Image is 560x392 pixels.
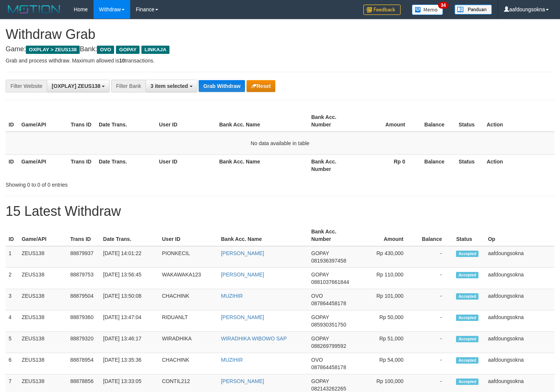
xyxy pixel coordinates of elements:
span: GOPAY [311,314,329,320]
td: aafdoungsokna [485,268,554,289]
th: Status [453,225,485,246]
th: Op [485,225,554,246]
button: 3 item selected [146,80,197,92]
th: Trans ID [68,110,96,132]
span: OVO [311,357,323,363]
td: aafdoungsokna [485,246,554,268]
th: Date Trans. [100,225,159,246]
th: Bank Acc. Number [308,154,358,176]
a: [PERSON_NAME] [221,378,264,384]
td: [DATE] 13:47:04 [100,310,159,332]
th: Amount [358,110,416,132]
td: 4 [6,310,19,332]
span: Copy 082143262265 to clipboard [311,386,346,392]
td: 2 [6,268,19,289]
span: OXPLAY > ZEUS138 [26,46,80,54]
th: Balance [415,225,453,246]
td: 5 [6,332,19,353]
img: panduan.png [455,4,492,15]
span: Copy 0881037661844 to clipboard [311,279,349,285]
img: Feedback.jpg [363,4,401,15]
a: WIRADHIKA WIBOWO SAP [221,336,287,342]
button: Grab Withdraw [199,80,245,92]
span: LINKAJA [141,46,169,54]
span: Copy 081936397458 to clipboard [311,258,346,264]
button: [OXPLAY] ZEUS138 [47,80,110,92]
th: Bank Acc. Number [308,110,358,132]
th: Rp 0 [358,154,416,176]
span: Copy 088269799592 to clipboard [311,343,346,349]
span: GOPAY [311,378,329,384]
th: Date Trans. [96,110,156,132]
td: - [415,246,453,268]
th: User ID [156,110,216,132]
span: Accepted [456,336,478,342]
p: Grab and process withdraw. Maximum allowed is transactions. [6,57,554,64]
span: GOPAY [311,272,329,278]
td: aafdoungsokna [485,289,554,310]
td: ZEUS138 [19,268,67,289]
td: [DATE] 13:46:17 [100,332,159,353]
td: Rp 54,000 [357,353,415,374]
span: [OXPLAY] ZEUS138 [52,83,100,89]
h4: Game: Bank: [6,46,554,53]
span: Accepted [456,315,478,321]
span: Accepted [456,272,478,278]
th: ID [6,225,19,246]
span: GOPAY [116,46,140,54]
td: [DATE] 14:01:22 [100,246,159,268]
span: Accepted [456,379,478,385]
td: 3 [6,289,19,310]
th: Bank Acc. Name [216,110,308,132]
td: - [415,310,453,332]
span: GOPAY [311,336,329,342]
a: [PERSON_NAME] [221,314,264,320]
span: 34 [438,2,448,9]
th: Status [456,154,484,176]
td: WIRADHIKA [159,332,218,353]
th: Trans ID [67,225,100,246]
th: Bank Acc. Number [308,225,357,246]
th: Action [484,110,554,132]
span: Copy 085930351750 to clipboard [311,322,346,328]
td: 88879753 [67,268,100,289]
th: Date Trans. [96,154,156,176]
td: WAKAWAKA123 [159,268,218,289]
th: Amount [357,225,415,246]
td: 88879504 [67,289,100,310]
td: 1 [6,246,19,268]
img: MOTION_logo.png [6,4,62,15]
span: Copy 087864458178 to clipboard [311,300,346,306]
td: aafdoungsokna [485,332,554,353]
th: ID [6,154,18,176]
td: 88879360 [67,310,100,332]
th: Action [484,154,554,176]
td: [DATE] 13:35:36 [100,353,159,374]
td: Rp 51,000 [357,332,415,353]
span: OVO [311,293,323,299]
th: Status [456,110,484,132]
td: ZEUS138 [19,353,67,374]
span: Accepted [456,251,478,257]
div: Showing 0 to 0 of 0 entries [6,178,228,189]
th: Balance [416,154,456,176]
td: Rp 101,000 [357,289,415,310]
th: Trans ID [68,154,96,176]
th: User ID [159,225,218,246]
th: Game/API [18,110,68,132]
td: CHACHINK [159,353,218,374]
img: Button%20Memo.svg [412,4,443,15]
td: Rp 430,000 [357,246,415,268]
td: 88879320 [67,332,100,353]
td: - [415,289,453,310]
a: MUZIHIR [221,357,243,363]
button: Reset [247,80,275,92]
td: PIONKECIL [159,246,218,268]
span: Accepted [456,357,478,364]
td: [DATE] 13:50:08 [100,289,159,310]
td: [DATE] 13:56:45 [100,268,159,289]
th: Bank Acc. Name [218,225,308,246]
td: CHACHINK [159,289,218,310]
th: User ID [156,154,216,176]
td: RIDUANLT [159,310,218,332]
